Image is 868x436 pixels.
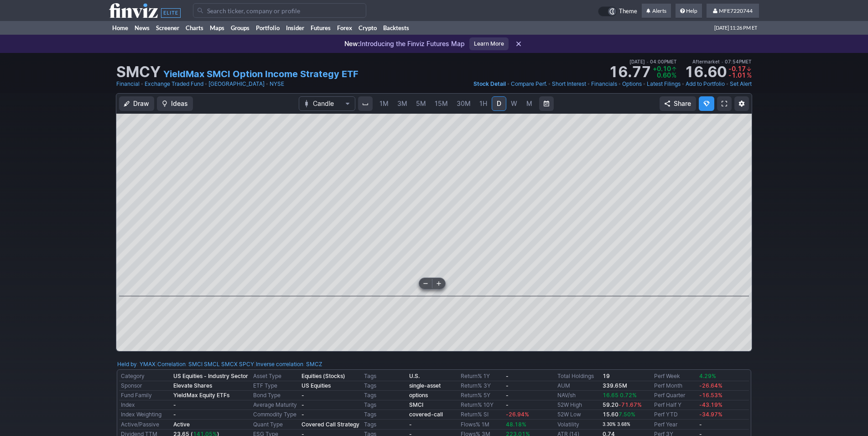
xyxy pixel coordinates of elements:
[747,71,752,79] span: %
[251,381,300,391] td: ETF Type
[591,79,617,89] a: Financials
[707,4,759,18] a: MFE7220744
[173,411,176,418] b: -
[728,71,746,79] span: -1.01
[622,79,642,89] a: Options
[459,420,504,430] td: Flows% 1M
[459,410,504,420] td: Return% SI
[204,79,208,89] span: •
[728,65,746,73] span: -0.17
[299,96,355,111] button: Chart Type
[734,96,749,111] button: Chart Settings
[556,420,601,430] td: Volatility
[603,411,635,418] b: 15.60
[522,96,536,111] a: M
[652,381,697,391] td: Perf Month
[256,361,303,368] a: Inverse correlation
[156,360,254,369] div: | :
[459,391,504,400] td: Return% 5Y
[619,6,637,16] span: Theme
[171,99,188,108] span: Ideas
[380,21,412,35] a: Backtests
[620,392,637,399] span: 0.72%
[358,96,373,111] button: Interval
[173,401,176,408] b: -
[699,421,702,428] b: -
[251,372,300,381] td: Asset Type
[473,80,506,87] span: Stock Detail
[435,100,448,107] span: 15M
[221,360,238,369] a: SMCX
[119,96,154,111] button: Draw
[251,391,300,400] td: Bond Type
[173,421,190,428] b: Active
[647,79,681,89] a: Latest Filings
[207,21,228,35] a: Maps
[254,360,322,369] div: | :
[603,373,610,379] b: 19
[619,401,642,408] span: -71.67%
[676,4,702,18] a: Help
[674,99,691,108] span: Share
[119,420,172,430] td: Active/Passive
[721,59,723,64] span: •
[452,96,475,111] a: 30M
[431,96,452,111] a: 15M
[497,100,501,107] span: D
[182,21,207,35] a: Charts
[459,381,504,391] td: Return% 3Y
[334,21,355,35] a: Forex
[313,99,341,108] span: Candle
[283,21,307,35] a: Insider
[301,411,304,418] b: -
[608,65,651,79] strong: 16.77
[173,382,212,389] b: Elevate Shares
[506,401,509,408] b: -
[251,410,300,420] td: Commodity Type
[646,59,649,64] span: •
[657,71,671,79] span: 0.60
[119,391,172,400] td: Fund Family
[157,361,186,368] a: Correlation
[253,21,283,35] a: Portfolio
[587,79,590,89] span: •
[681,79,685,89] span: •
[362,391,407,400] td: Tags
[117,360,156,369] div: :
[459,372,504,381] td: Return% 1Y
[307,21,334,35] a: Futures
[265,79,269,89] span: •
[117,361,137,368] a: Held by
[409,411,443,418] a: covered-call
[556,400,601,410] td: 52W High
[119,381,172,391] td: Sponsor
[432,278,445,289] button: Zoom in
[362,372,407,381] td: Tags
[270,79,284,89] a: NYSE
[647,80,681,87] span: Latest Filings
[362,410,407,420] td: Tags
[409,382,441,389] a: single-asset
[397,100,407,107] span: 3M
[469,37,509,50] a: Learn More
[671,71,676,79] span: %
[409,392,428,399] b: options
[163,68,359,80] a: YieldMax SMCI Option Income Strategy ETF
[506,392,509,399] b: -
[511,80,547,87] span: Compare Perf.
[375,96,393,111] a: 1M
[652,372,697,381] td: Perf Week
[301,421,359,428] b: Covered Call Strategy
[362,400,407,410] td: Tags
[653,65,671,73] span: +0.10
[686,79,725,89] a: Add to Portfolio
[552,79,586,89] a: Short Interest
[419,278,432,289] button: Zoom out
[301,382,331,389] b: US Equities
[684,65,727,79] strong: 16.60
[459,400,504,410] td: Return% 10Y
[306,360,322,369] a: SMCZ
[642,4,671,18] a: Alerts
[714,21,757,35] span: [DATE] 11:26 PM ET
